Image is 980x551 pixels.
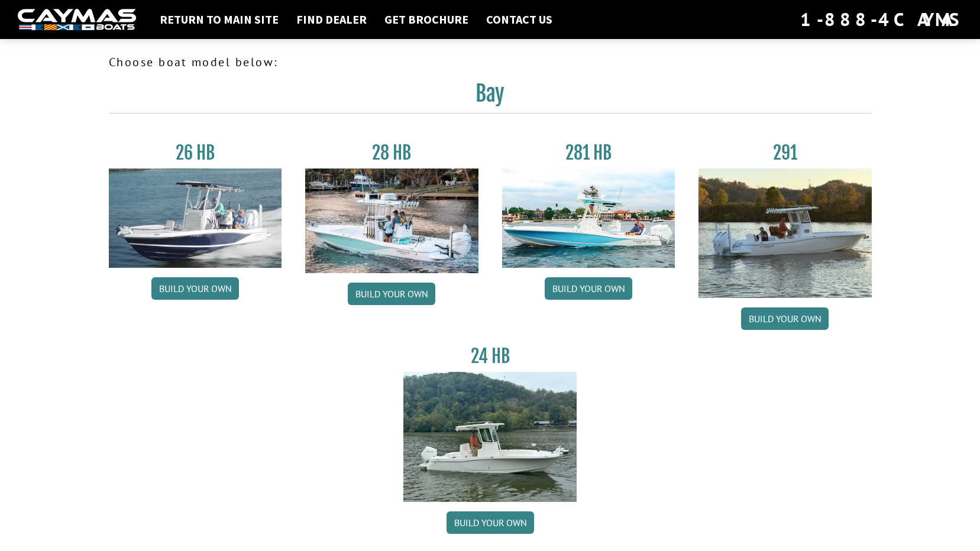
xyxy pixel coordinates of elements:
a: Build your own [151,277,239,300]
a: Find Dealer [290,12,373,27]
h3: 28 HB [305,142,478,164]
a: Build your own [348,283,435,305]
img: 24_HB_thumbnail.jpg [403,372,577,501]
a: Build your own [741,307,829,330]
a: Build your own [545,277,632,300]
p: Choose boat model below: [109,53,872,71]
a: Return to main site [154,12,284,27]
a: Get Brochure [379,12,474,27]
h2: Bay [109,80,872,114]
img: 28-hb-twin.jpg [502,168,675,268]
a: Contact Us [480,12,558,27]
h3: 26 HB [109,142,282,164]
img: white-logo-c9c8dbefe5ff5ceceb0f0178aa75bf4bb51f6bca0971e226c86eb53dfe498488.png [18,9,136,31]
img: 26_new_photo_resized.jpg [109,168,282,268]
div: 1-888-4CAYMAS [800,7,962,33]
h3: 24 HB [403,345,577,367]
h3: 281 HB [502,142,675,164]
a: Build your own [447,511,534,534]
h3: 291 [698,142,872,164]
img: 291_Thumbnail.jpg [698,168,872,298]
img: 28_hb_thumbnail_for_caymas_connect.jpg [305,168,478,273]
